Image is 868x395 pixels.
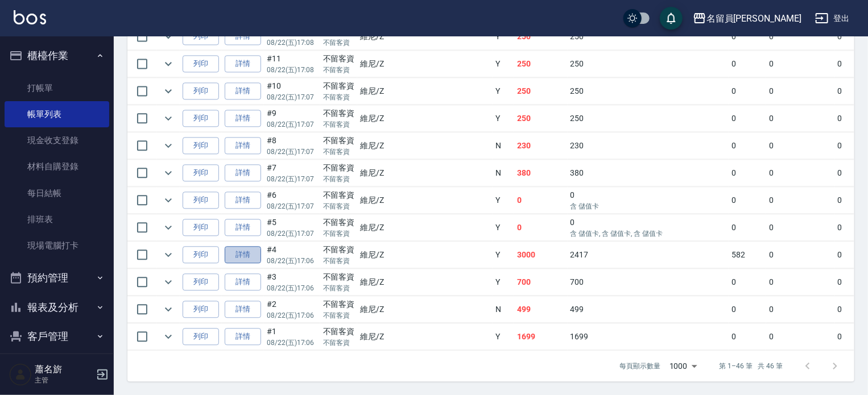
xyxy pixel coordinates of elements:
h5: 蕭名旂 [35,364,93,375]
td: #12 [264,23,320,50]
a: 詳情 [225,328,261,346]
td: #7 [264,160,320,186]
p: 08/22 (五) 17:07 [267,119,317,130]
div: 不留客資 [323,217,355,228]
button: 報表及分析 [5,293,109,322]
td: 0 [766,132,835,159]
div: 不留客資 [323,135,355,147]
p: 第 1–46 筆 共 46 筆 [720,361,783,371]
td: 維尼 /Z [357,105,493,132]
button: expand row [160,82,177,99]
div: 不留客資 [323,244,355,256]
button: 列印 [183,164,219,182]
a: 詳情 [225,301,261,318]
td: 維尼 /Z [357,160,493,186]
button: expand row [160,219,177,236]
p: 不留客資 [323,310,355,321]
button: 列印 [183,55,219,73]
div: 不留客資 [323,271,355,283]
td: 230 [514,132,568,159]
a: 每日結帳 [5,180,109,206]
p: 08/22 (五) 17:07 [267,201,317,211]
td: #1 [264,323,320,350]
p: 不留客資 [323,228,355,239]
td: 0 [729,214,766,241]
button: 列印 [183,273,219,291]
div: 不留客資 [323,326,355,338]
td: 維尼 /Z [357,269,493,296]
p: 08/22 (五) 17:07 [267,174,317,184]
div: 不留客資 [323,53,355,65]
td: Y [493,242,514,268]
td: Y [493,323,514,350]
td: Y [493,187,514,214]
td: 250 [568,78,729,105]
div: 1000 [665,351,701,381]
button: expand row [160,273,177,290]
button: expand row [160,137,177,154]
td: 700 [568,269,729,296]
p: 不留客資 [323,65,355,75]
a: 詳情 [225,55,261,73]
button: 列印 [183,82,219,100]
p: 不留客資 [323,147,355,157]
p: 不留客資 [323,256,355,266]
button: save [660,7,683,30]
img: Person [9,363,32,386]
td: 380 [568,160,729,186]
td: 250 [514,78,568,105]
td: N [493,296,514,323]
div: 不留客資 [323,189,355,201]
p: 08/22 (五) 17:06 [267,338,317,348]
div: 名留員[PERSON_NAME] [706,11,801,26]
td: 2417 [568,242,729,268]
button: expand row [160,301,177,318]
td: 700 [514,269,568,296]
td: 維尼 /Z [357,132,493,159]
td: 0 [729,23,766,50]
td: 250 [568,51,729,77]
a: 詳情 [225,110,261,127]
a: 排班表 [5,206,109,232]
td: 0 [766,323,835,350]
td: 0 [729,187,766,214]
a: 現金收支登錄 [5,127,109,153]
a: 材料自購登錄 [5,153,109,180]
button: 名留員[PERSON_NAME] [688,7,806,30]
td: 維尼 /Z [357,51,493,77]
td: Y [493,51,514,77]
button: expand row [160,55,177,72]
td: Y [493,214,514,241]
td: 0 [766,78,835,105]
td: 0 [729,269,766,296]
td: Y [493,23,514,50]
p: 08/22 (五) 17:07 [267,147,317,157]
td: 250 [568,105,729,132]
img: Logo [14,10,46,24]
td: Y [493,78,514,105]
p: 08/22 (五) 17:08 [267,65,317,75]
p: 含 儲值卡, 含 儲值卡, 含 儲值卡 [571,228,726,239]
button: 列印 [183,192,219,209]
td: 0 [729,105,766,132]
a: 詳情 [225,273,261,291]
p: 08/22 (五) 17:06 [267,283,317,293]
button: expand row [160,28,177,45]
td: 250 [514,105,568,132]
p: 不留客資 [323,174,355,184]
button: 櫃檯作業 [5,41,109,70]
td: 380 [514,160,568,186]
td: #10 [264,78,320,105]
td: 維尼 /Z [357,242,493,268]
a: 詳情 [225,164,261,182]
td: 0 [568,214,729,241]
td: 0 [729,78,766,105]
button: expand row [160,164,177,181]
td: 0 [514,214,568,241]
td: 0 [514,187,568,214]
p: 不留客資 [323,119,355,130]
button: 列印 [183,328,219,346]
td: 0 [766,187,835,214]
p: 08/22 (五) 17:06 [267,256,317,266]
p: 主管 [35,375,93,385]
